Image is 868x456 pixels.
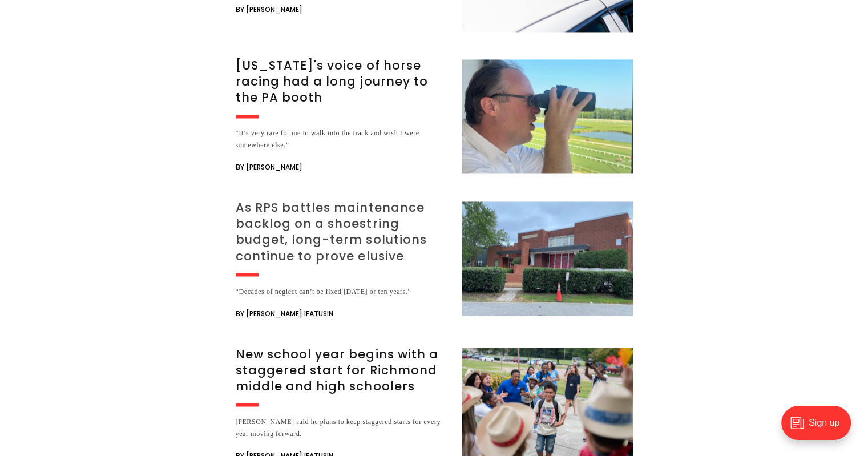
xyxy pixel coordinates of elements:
[236,415,448,439] div: [PERSON_NAME] said he plans to keep staggered starts for every year moving forward.
[236,285,448,297] div: “Decades of neglect can’t be fixed [DATE] or ten years.”
[462,201,633,316] img: As RPS battles maintenance backlog on a shoestring budget, long-term solutions continue to prove ...
[236,58,448,106] h3: [US_STATE]'s voice of horse racing had a long journey to the PA booth
[772,400,868,456] iframe: portal-trigger
[236,306,333,320] span: By [PERSON_NAME] Ifatusin
[236,201,633,320] a: As RPS battles maintenance backlog on a shoestring budget, long-term solutions continue to prove ...
[236,200,448,264] h3: As RPS battles maintenance backlog on a shoestring budget, long-term solutions continue to prove ...
[462,59,633,173] img: Virginia's voice of horse racing had a long journey to the PA booth
[236,127,448,151] div: “It’s very rare for me to walk into the track and wish I were somewhere else.”
[236,160,302,174] span: By [PERSON_NAME]
[236,346,448,394] h3: New school year begins with a staggered start for Richmond middle and high schoolers
[236,3,302,17] span: By [PERSON_NAME]
[236,59,633,174] a: [US_STATE]'s voice of horse racing had a long journey to the PA booth “It’s very rare for me to w...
